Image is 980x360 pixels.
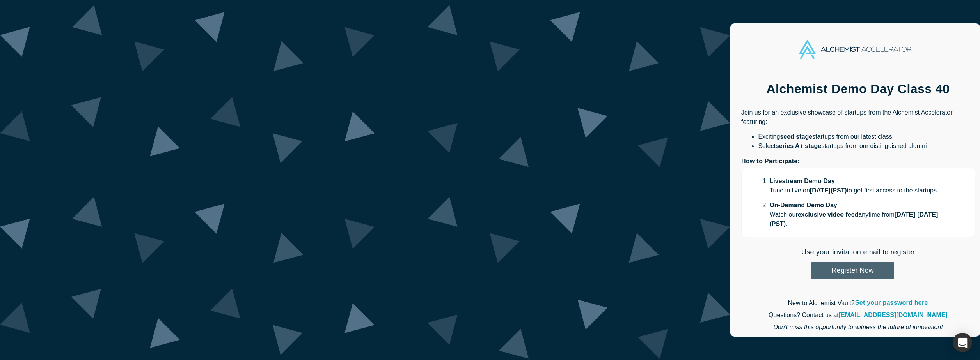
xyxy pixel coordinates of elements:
[780,133,812,140] strong: seed stage
[758,141,975,151] li: Select startups from our distinguished alumni
[741,158,800,164] strong: How to Participate:
[769,178,834,184] strong: Livestream Demo Day
[741,108,975,237] div: Join us for an exclusive showcase of startups from the Alchemist Accelerator featuring:
[810,187,847,194] strong: [DATE] ( PST )
[773,324,943,330] em: Don't miss this opportunity to witness the future of innovation!
[741,248,975,256] h2: Use your invitation email to register
[741,298,975,308] p: New to Alchemist Vault?
[769,210,953,229] p: Watch our anytime from .
[741,81,975,97] h1: Alchemist Demo Day Class 40
[855,298,929,308] a: Set your password here
[776,143,821,149] strong: series A+ stage
[799,40,911,59] img: Alchemist Accelerator Logo
[741,311,975,320] p: Questions? Contact us at
[758,132,975,141] li: Exciting startups from our latest class
[811,262,894,279] button: Register Now
[839,312,948,318] a: [EMAIL_ADDRESS][DOMAIN_NAME]
[769,202,837,208] strong: On-Demand Demo Day
[769,186,953,195] p: Tune in live on to get first access to the startups.
[798,211,859,218] strong: exclusive video feed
